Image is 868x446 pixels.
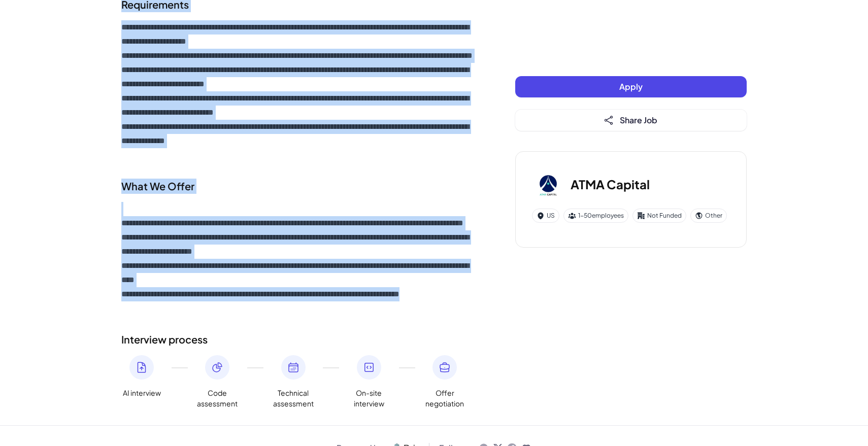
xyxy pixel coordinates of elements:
span: Offer negotiation [424,388,465,409]
h2: Interview process [121,332,475,347]
span: AI interview [123,388,161,398]
div: 1-50 employees [563,209,628,223]
h3: ATMA Capital [571,175,650,193]
div: US [532,209,559,223]
button: Apply [515,76,747,97]
span: Share Job [620,115,657,125]
span: Apply [619,81,643,92]
span: Code assessment [197,388,238,409]
div: What We Offer [121,179,475,194]
div: Not Funded [632,209,686,223]
div: Other [690,209,727,223]
span: On-site interview [349,388,389,409]
button: Share Job [515,110,747,131]
span: Technical assessment [273,388,314,409]
img: AT [532,168,564,200]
